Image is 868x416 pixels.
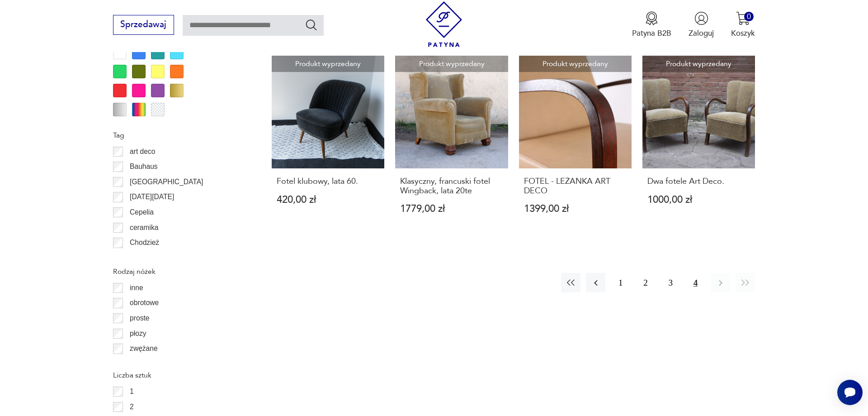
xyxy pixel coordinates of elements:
[130,161,158,172] p: Bauhaus
[130,401,134,413] p: 2
[130,222,158,234] p: ceramika
[130,297,159,309] p: obrotowe
[400,177,503,196] h3: Klasyczny, francuski fotel Wingback, lata 20te
[731,11,755,38] button: 0Koszyk
[113,22,174,29] a: Sprzedawaj
[731,28,755,38] p: Koszyk
[277,177,380,186] h3: Fotel klubowy, lata 60.
[519,56,632,235] a: Produkt wyprzedanyFOTEL - LEŻANKA ART DECOFOTEL - LEŻANKA ART DECO1399,00 zł
[647,177,750,186] h3: Dwa fotele Art Deco.
[113,15,174,35] button: Sprzedawaj
[130,146,155,158] p: art deco
[636,273,655,292] button: 2
[524,177,627,196] h3: FOTEL - LEŻANKA ART DECO
[661,273,680,292] button: 3
[130,206,154,218] p: Cepelia
[642,56,755,235] a: Produkt wyprzedanyDwa fotele Art Deco.Dwa fotele Art Deco.1000,00 zł
[632,28,671,38] p: Patyna B2B
[113,266,246,277] p: Rodzaj nóżek
[130,282,143,294] p: inne
[837,380,863,405] iframe: Smartsupp widget button
[421,1,467,47] img: Patyna - sklep z meblami i dekoracjami vintage
[130,312,149,324] p: proste
[130,176,203,188] p: [GEOGRAPHIC_DATA]
[400,204,503,214] p: 1779,00 zł
[689,11,714,38] button: Zaloguj
[686,273,705,292] button: 4
[130,191,174,203] p: [DATE][DATE]
[277,195,380,205] p: 420,00 zł
[694,11,708,25] img: Ikonka użytkownika
[130,237,159,249] p: Chodzież
[130,343,158,354] p: zwężane
[689,28,714,38] p: Zaloguj
[130,252,157,264] p: Ćmielów
[736,11,750,25] img: Ikona koszyka
[130,386,134,397] p: 1
[524,204,627,214] p: 1399,00 zł
[645,11,659,25] img: Ikona medalu
[113,129,246,141] p: Tag
[130,328,146,339] p: płozy
[272,56,384,235] a: Produkt wyprzedanyFotel klubowy, lata 60.Fotel klubowy, lata 60.420,00 zł
[632,11,671,38] a: Ikona medaluPatyna B2B
[632,11,671,38] button: Patyna B2B
[305,18,318,31] button: Szukaj
[113,369,246,381] p: Liczba sztuk
[611,273,630,292] button: 1
[744,12,754,21] div: 0
[647,195,750,205] p: 1000,00 zł
[395,56,508,235] a: Produkt wyprzedanyKlasyczny, francuski fotel Wingback, lata 20teKlasyczny, francuski fotel Wingba...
